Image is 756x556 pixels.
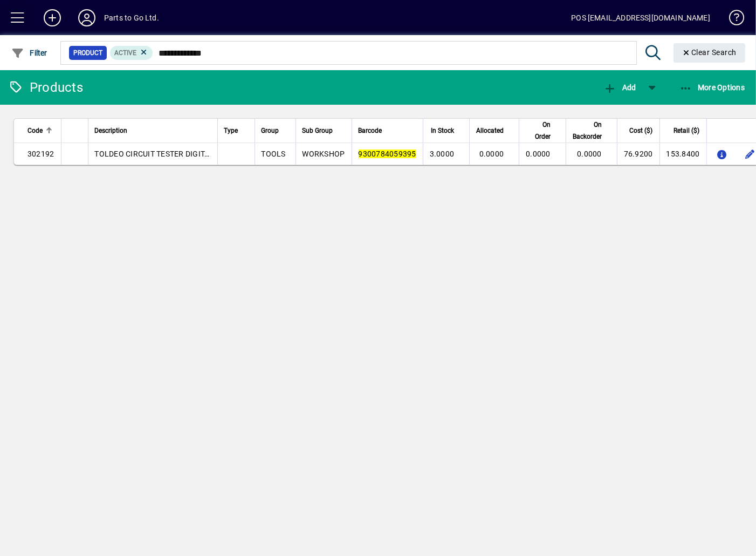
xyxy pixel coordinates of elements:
[677,78,748,97] button: More Options
[359,125,416,137] div: Barcode
[603,83,636,92] span: Add
[476,125,504,137] span: Allocated
[28,125,54,137] div: Code
[262,125,279,137] span: Group
[526,119,560,143] div: On Order
[95,125,211,137] div: Description
[682,48,737,57] span: Clear Search
[224,125,248,137] div: Type
[8,79,83,96] div: Products
[359,125,382,137] span: Barcode
[673,43,746,63] button: Clear
[526,119,551,143] span: On Order
[431,125,454,137] span: In Stock
[601,78,638,97] button: Add
[70,8,104,28] button: Profile
[577,150,602,158] span: 0.0000
[114,49,136,57] span: Active
[630,125,653,137] span: Cost ($)
[617,143,659,165] td: 76.9200
[674,125,700,137] span: Retail ($)
[573,119,611,143] div: On Backorder
[430,125,464,137] div: In Stock
[679,83,745,92] span: More Options
[573,119,602,143] span: On Backorder
[9,43,50,63] button: Filter
[104,9,159,26] div: Parts to Go Ltd.
[479,150,504,158] span: 0.0000
[721,2,743,37] a: Knowledge Base
[35,8,70,28] button: Add
[28,150,54,158] span: 302192
[262,125,289,137] div: Group
[73,48,102,58] span: Product
[303,125,333,137] span: Sub Group
[11,49,47,57] span: Filter
[28,125,43,137] span: Code
[110,46,153,60] mat-chip: Activation Status: Active
[262,150,286,158] span: TOOLS
[303,125,345,137] div: Sub Group
[571,9,710,26] div: POS [EMAIL_ADDRESS][DOMAIN_NAME]
[659,143,706,165] td: 153.8400
[476,125,513,137] div: Allocated
[95,150,230,158] span: TOLDEO CIRCUIT TESTER DIGITAL LCD
[303,150,345,158] span: WORKSHOP
[359,150,416,158] em: 9300784059395
[95,125,128,137] span: Description
[224,125,238,137] span: Type
[430,150,455,158] span: 3.0000
[526,150,551,158] span: 0.0000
